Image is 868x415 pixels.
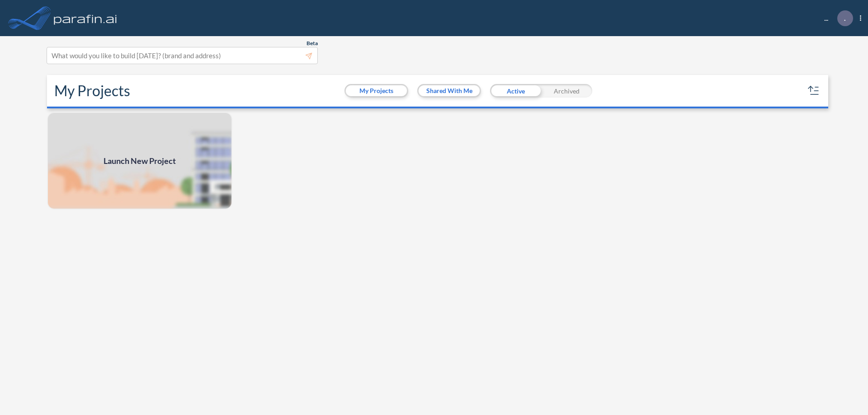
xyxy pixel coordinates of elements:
[346,85,407,96] button: My Projects
[811,10,861,26] div: ...
[541,84,592,98] div: Archived
[419,85,480,96] button: Shared With Me
[490,84,541,98] div: Active
[54,82,130,99] h2: My Projects
[47,112,232,210] img: add
[844,14,846,22] p: .
[52,9,119,27] img: logo
[307,40,318,47] span: Beta
[104,155,176,167] span: Launch New Project
[807,84,821,98] button: sort
[47,112,232,210] a: Launch New Project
